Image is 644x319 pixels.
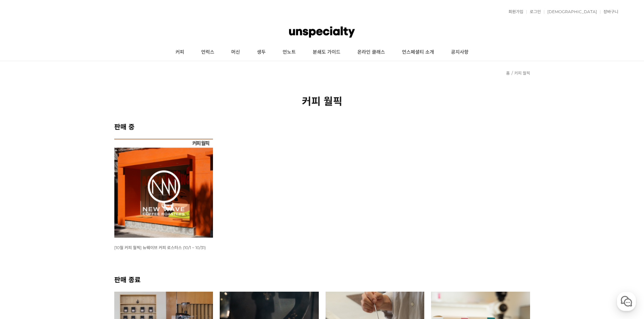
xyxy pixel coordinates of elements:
a: 생두 [248,44,274,61]
a: 언스페셜티 소개 [393,44,443,61]
a: 언럭스 [193,44,223,61]
img: [10월 커피 월픽] 뉴웨이브 커피 로스터스 (10/1 ~ 10/31) [114,139,213,238]
a: 홈 [506,71,510,76]
a: 공지사항 [443,44,477,61]
a: 로그인 [526,10,541,14]
a: 머신 [223,44,248,61]
h2: 판매 중 [114,122,530,131]
span: [10월 커피 월픽] 뉴웨이브 커피 로스터스 (10/1 ~ 10/31) [114,245,206,250]
img: 언스페셜티 몰 [289,22,355,42]
a: [DEMOGRAPHIC_DATA] [544,10,597,14]
a: 분쇄도 가이드 [304,44,349,61]
h2: 커피 월픽 [114,93,530,108]
h2: 판매 종료 [114,274,530,284]
a: [10월 커피 월픽] 뉴웨이브 커피 로스터스 (10/1 ~ 10/31) [114,245,206,250]
a: 회원가입 [505,10,523,14]
a: 장바구니 [600,10,618,14]
a: 커피 [167,44,193,61]
a: 언노트 [274,44,304,61]
a: 커피 월픽 [514,71,530,76]
a: 온라인 클래스 [349,44,393,61]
